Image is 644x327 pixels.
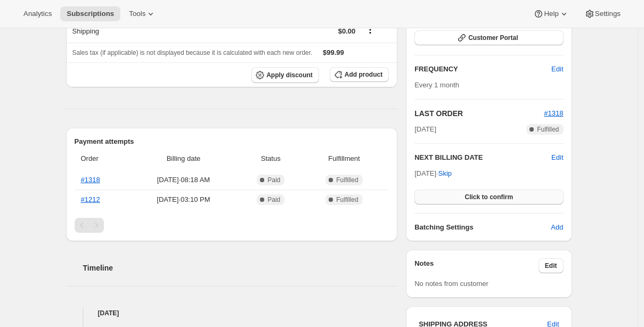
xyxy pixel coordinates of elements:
span: Apply discount [266,71,313,79]
span: Paid [267,176,280,184]
span: No notes from customer [414,280,488,288]
span: Billing date [131,153,236,164]
span: Edit [545,261,557,270]
button: Edit [545,61,569,78]
span: Fulfilled [336,176,358,184]
span: Subscriptions [67,10,114,18]
h2: NEXT BILLING DATE [414,152,551,163]
h6: Batching Settings [414,222,551,233]
span: Click to confirm [464,193,513,201]
span: Status [242,153,299,164]
h4: [DATE] [66,308,398,318]
span: Edit [551,64,563,75]
h2: Payment attempts [75,136,389,147]
span: Add [551,222,563,233]
span: [DATE] [414,124,436,135]
span: [DATE] · 08:18 AM [131,175,236,185]
button: Help [527,6,575,21]
button: Add [544,219,569,236]
span: Customer Portal [468,34,518,42]
span: Fulfilled [537,125,559,134]
span: Paid [267,195,280,204]
h3: Notes [414,258,539,273]
span: Analytics [23,10,52,18]
button: Settings [578,6,627,21]
span: $99.99 [323,48,344,56]
button: Click to confirm [414,190,563,205]
span: Settings [595,10,621,18]
span: Help [544,10,558,18]
span: [DATE] · [414,169,452,177]
h2: FREQUENCY [414,64,551,75]
button: Customer Portal [414,30,563,45]
span: Add product [345,70,382,79]
span: Fulfilled [336,195,358,204]
h2: Timeline [83,263,398,273]
span: Every 1 month [414,81,459,89]
button: Add product [330,67,389,82]
button: Tools [123,6,162,21]
button: #1318 [544,108,563,119]
button: Analytics [17,6,58,21]
a: #1212 [81,195,100,203]
a: #1318 [81,176,100,184]
span: $0.00 [338,27,356,35]
button: Edit [539,258,564,273]
span: Tools [129,10,145,18]
h2: LAST ORDER [414,108,544,119]
th: Order [75,147,128,170]
button: Apply discount [251,67,319,83]
button: Skip [432,165,458,182]
th: Shipping [66,19,200,43]
button: Shipping actions [362,24,379,36]
button: Subscriptions [60,6,120,21]
span: [DATE] · 03:10 PM [131,194,236,205]
span: Sales tax (if applicable) is not displayed because it is calculated with each new order. [72,49,313,56]
button: Edit [551,152,563,163]
span: Fulfillment [306,153,382,164]
span: Skip [438,168,452,179]
nav: Pagination [75,218,389,233]
a: #1318 [544,109,563,117]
